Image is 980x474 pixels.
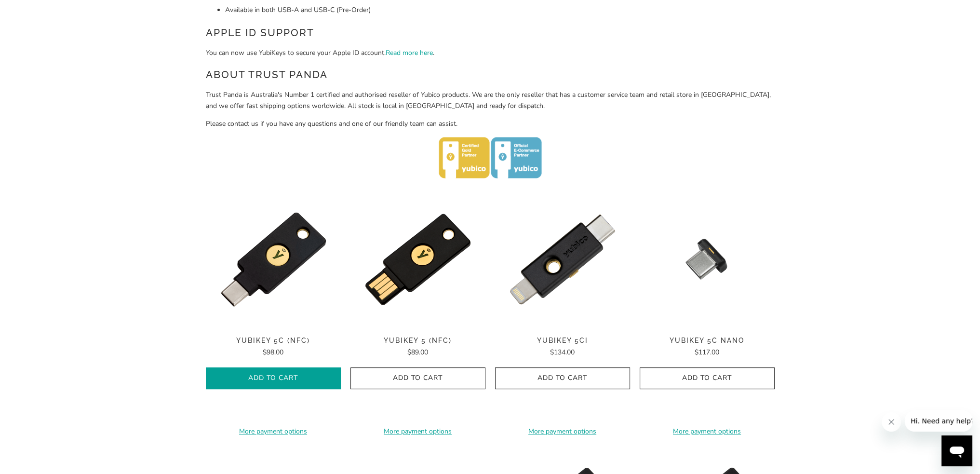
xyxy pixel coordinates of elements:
span: Add to Cart [650,374,765,382]
span: Add to Cart [216,374,331,382]
span: $98.00 [263,348,283,357]
h2: Apple ID Support [206,25,775,41]
a: More payment options [350,426,485,437]
span: YubiKey 5C Nano [640,337,775,345]
a: YubiKey 5Ci - Trust Panda YubiKey 5Ci - Trust Panda [495,192,630,327]
a: YubiKey 5 (NFC) - Trust Panda YubiKey 5 (NFC) - Trust Panda [350,192,485,327]
a: More payment options [640,426,775,437]
p: Trust Panda is Australia's Number 1 certified and authorised reseller of Yubico products. We are ... [206,90,775,111]
h2: About Trust Panda [206,67,775,82]
button: Add to Cart [350,367,485,389]
span: YubiKey 5 (NFC) [350,337,485,345]
button: Add to Cart [495,367,630,389]
span: $89.00 [407,348,428,357]
a: YubiKey 5C Nano - Trust Panda YubiKey 5C Nano - Trust Panda [640,192,775,327]
iframe: Button to launch messaging window [941,435,972,466]
a: More payment options [206,426,341,437]
a: YubiKey 5C Nano $117.00 [640,337,775,358]
img: YubiKey 5 (NFC) - Trust Panda [350,192,485,327]
span: YubiKey 5Ci [495,337,630,345]
a: YubiKey 5Ci $134.00 [495,337,630,358]
a: Read more here [386,48,433,57]
img: YubiKey 5C (NFC) - Trust Panda [206,192,341,327]
button: Add to Cart [206,367,341,389]
a: More payment options [495,426,630,437]
p: Please contact us if you have any questions and one of our friendly team can assist. [206,119,775,129]
a: YubiKey 5 (NFC) $89.00 [350,337,485,358]
li: Available in both USB-A and USB-C (Pre-Order) [225,5,775,15]
p: You can now use YubiKeys to secure your Apple ID account. . [206,48,775,58]
a: YubiKey 5C (NFC) $98.00 [206,337,341,358]
span: Add to Cart [505,374,620,382]
span: Add to Cart [361,374,475,382]
span: $117.00 [695,348,719,357]
span: $134.00 [550,348,575,357]
img: YubiKey 5Ci - Trust Panda [495,192,630,327]
span: YubiKey 5C (NFC) [206,337,341,345]
iframe: Message from company [905,410,972,432]
a: YubiKey 5C (NFC) - Trust Panda YubiKey 5C (NFC) - Trust Panda [206,192,341,327]
iframe: Close message [882,412,901,432]
span: Hi. Need any help? [6,7,69,14]
button: Add to Cart [640,367,775,389]
img: YubiKey 5C Nano - Trust Panda [640,192,775,327]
